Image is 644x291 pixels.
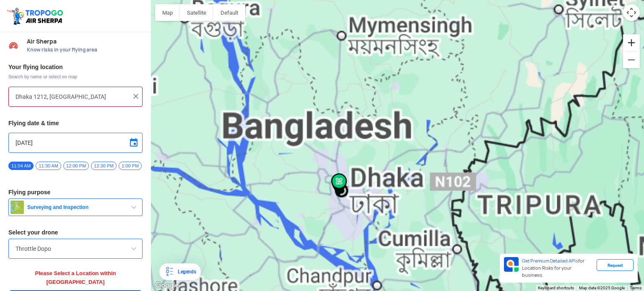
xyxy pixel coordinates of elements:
span: 11:04 AM [8,162,34,170]
button: Surveying and Inspection [8,198,143,216]
span: Get Premium Detailed APIs [522,258,578,264]
button: Zoom out [623,52,640,68]
span: Please Select a Location within [GEOGRAPHIC_DATA] [35,270,116,285]
h3: Your flying location [8,64,143,70]
h3: Select your drone [8,229,143,235]
span: 1:00 PM [119,162,142,170]
input: Select Date [16,138,135,148]
span: 12:30 PM [91,162,117,170]
button: Map camera controls [623,4,640,21]
img: ic_close.png [132,92,140,100]
img: Legends [164,267,174,277]
span: 12:00 PM [63,162,89,170]
img: Google [153,280,181,291]
img: ic_tgdronemaps.svg [6,6,66,26]
span: Air Sherpa [27,38,143,45]
img: Risk Scores [8,40,18,50]
a: Terms [630,286,641,290]
button: Show satellite imagery [180,4,213,21]
div: Legends [174,267,196,277]
span: Know risks in your flying area [27,46,143,53]
button: Keyboard shortcuts [538,285,574,291]
img: survey.png [10,201,24,214]
span: Search by name or select on map [8,73,143,80]
div: Request [597,259,634,271]
span: 11:30 AM [36,162,61,170]
h3: Flying purpose [8,189,143,195]
span: Map data ©2025 Google [579,286,625,290]
button: Show street map [155,4,180,21]
img: Premium APIs [504,257,519,272]
span: Surveying and Inspection [24,204,129,211]
input: Search your flying location [16,92,129,102]
h3: Flying date & time [8,120,143,126]
input: Search by name or Brand [16,244,135,254]
a: Open this area in Google Maps (opens a new window) [153,280,181,291]
div: for Location Risks for your business. [519,257,597,279]
button: Zoom in [623,34,640,51]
